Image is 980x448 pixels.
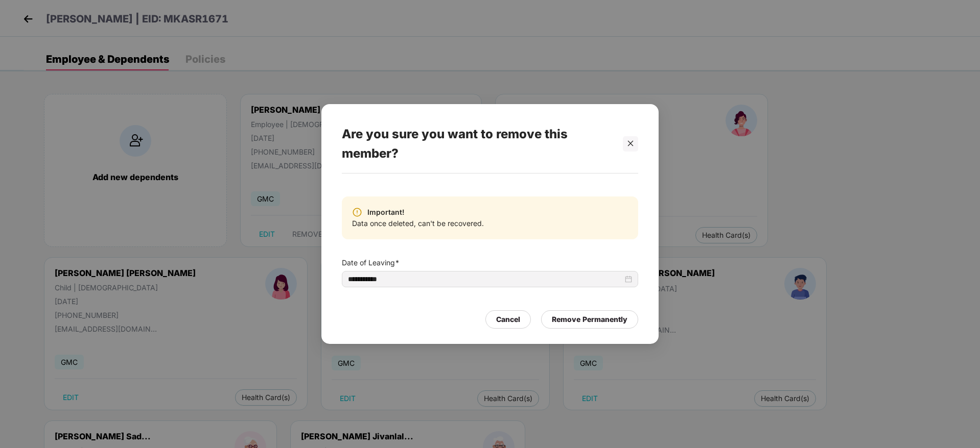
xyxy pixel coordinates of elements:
[342,257,638,268] span: Date of Leaving*
[496,314,520,325] div: Cancel
[352,218,484,229] span: Data once deleted, can't be recovered.
[342,114,614,173] div: Are you sure you want to remove this member?
[552,314,627,325] div: Remove Permanently
[352,207,362,217] img: svg+xml;base64,PHN2ZyBpZD0iV2FybmluZ18tXzIweDIwIiBkYXRhLW5hbWU9Ildhcm5pbmcgLSAyMHgyMCIgeG1sbnM9Im...
[627,140,634,147] span: close
[362,207,405,218] span: Important!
